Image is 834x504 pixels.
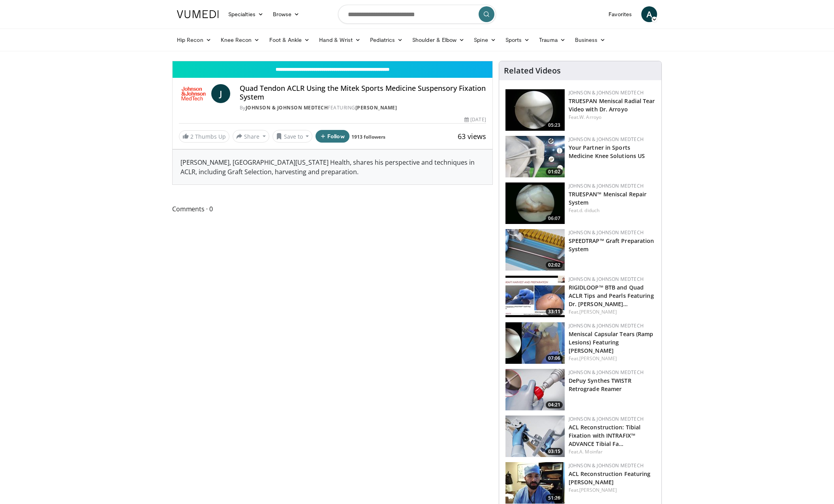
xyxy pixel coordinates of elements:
a: [PERSON_NAME] [579,487,617,493]
span: 06:07 [546,215,563,222]
a: Meniscal Capsular Tears (Ramp Lesions) Featuring [PERSON_NAME] [569,330,654,354]
a: Johnson & Johnson MedTech [569,369,644,376]
button: Save to [272,130,313,143]
div: Feat. [569,308,655,316]
a: Johnson & Johnson MedTech [569,416,644,422]
a: [PERSON_NAME] [579,308,617,315]
img: 0c02c3d5-dde0-442f-bbc0-cf861f5c30d7.150x105_q85_crop-smart_upscale.jpg [505,322,565,364]
img: 0ff5e633-ca0b-4656-a7ec-06bf8db23d8f.150x105_q85_crop-smart_upscale.jpg [505,462,565,504]
h4: Quad Tendon ACLR Using the Mitek Sports Medicine Suspensory Fixation System [240,84,486,101]
div: Feat. [569,355,655,362]
a: 06:07 [505,182,565,224]
a: 07:06 [505,322,565,364]
a: Browse [268,6,304,22]
div: Feat. [569,448,655,455]
img: 62274247-50be-46f1-863e-89caa7806205.150x105_q85_crop-smart_upscale.jpg [505,369,565,410]
a: 02:02 [505,229,565,271]
a: Foot & Ankle [265,32,315,48]
span: 2 [190,133,193,140]
a: W. Arroyo [579,114,601,120]
a: 04:21 [505,369,565,410]
a: ACL Reconstruction: Tibial Fixation with INTRAFIX™ ADVANCE Tibial Fa… [569,423,641,448]
a: [PERSON_NAME] [579,355,617,362]
a: Business [570,32,610,48]
a: d. diduch [579,207,599,214]
img: 0543fda4-7acd-4b5c-b055-3730b7e439d4.150x105_q85_crop-smart_upscale.jpg [505,136,565,177]
a: TRUESPAN™ Meniscal Repair System [569,190,647,206]
img: Johnson & Johnson MedTech [179,84,208,103]
span: 05:23 [546,122,563,129]
img: 4bc3a03c-f47c-4100-84fa-650097507746.150x105_q85_crop-smart_upscale.jpg [505,276,565,317]
a: Spine [469,32,500,48]
a: Your Partner in Sports Medicine Knee Solutions US [569,144,645,160]
span: 63 views [458,132,486,141]
a: Hand & Wrist [314,32,365,48]
img: 777ad927-ac55-4405-abb7-44ae044f5e5b.150x105_q85_crop-smart_upscale.jpg [505,416,565,457]
span: Comments 0 [172,204,493,214]
button: Follow [316,130,349,143]
div: Feat. [569,487,655,494]
a: A. Moinfar [579,448,603,455]
div: Feat. [569,207,655,214]
span: 51:26 [546,495,563,502]
img: a46a2fe1-2704-4a9e-acc3-1c278068f6c4.150x105_q85_crop-smart_upscale.jpg [505,229,565,271]
button: Share [233,130,269,143]
img: VuMedi Logo [177,10,219,18]
a: Johnson & Johnson MedTech [569,276,644,282]
a: 01:02 [505,136,565,177]
div: [PERSON_NAME], [GEOGRAPHIC_DATA][US_STATE] Health, shares his perspective and techniques in ACLR,... [173,150,492,184]
a: Johnson & Johnson MedTech [569,136,644,143]
a: [PERSON_NAME] [355,104,397,111]
a: Pediatrics [365,32,408,48]
a: Johnson & Johnson MedTech [569,229,644,236]
a: Sports [501,32,535,48]
span: 02:02 [546,261,563,269]
a: Trauma [534,32,570,48]
a: Favorites [604,6,637,22]
a: 51:26 [505,462,565,504]
img: a9cbc79c-1ae4-425c-82e8-d1f73baa128b.150x105_q85_crop-smart_upscale.jpg [505,89,565,131]
div: Feat. [569,114,655,121]
div: By FEATURING [240,104,486,111]
a: Specialties [224,6,268,22]
span: 03:15 [546,448,563,455]
span: 04:21 [546,401,563,408]
a: DePuy Synthes TWISTR Retrograde Reamer [569,377,631,393]
a: Hip Recon [172,32,216,48]
a: 33:11 [505,276,565,317]
a: Johnson & Johnson MedTech [569,182,644,189]
a: Johnson & Johnson MedTech [246,104,328,111]
a: RIGIDLOOP™ BTB and Quad ACLR Tips and Pearls Featuring Dr. [PERSON_NAME]… [569,284,654,308]
a: 03:15 [505,416,565,457]
a: Knee Recon [216,32,265,48]
a: TRUESPAN Meniscal Radial Tear Video with Dr. Arroyo [569,97,655,113]
span: 33:11 [546,308,563,315]
div: [DATE] [464,116,486,123]
a: Johnson & Johnson MedTech [569,322,644,329]
span: 01:02 [546,168,563,175]
img: e42d750b-549a-4175-9691-fdba1d7a6a0f.150x105_q85_crop-smart_upscale.jpg [505,182,565,224]
a: J [211,84,230,103]
a: A [641,6,657,22]
a: Shoulder & Elbow [408,32,469,48]
input: Search topics, interventions [338,5,496,24]
a: Johnson & Johnson MedTech [569,89,644,96]
a: Johnson & Johnson MedTech [569,462,644,469]
span: 07:06 [546,355,563,362]
a: SPEEDTRAP™ Graft Preparation System [569,237,654,253]
h4: Related Videos [504,66,561,75]
a: 05:23 [505,89,565,131]
a: 2 Thumbs Up [179,130,229,143]
a: ACL Reconstruction Featuring [PERSON_NAME] [569,470,651,486]
a: 1913 followers [351,134,385,140]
